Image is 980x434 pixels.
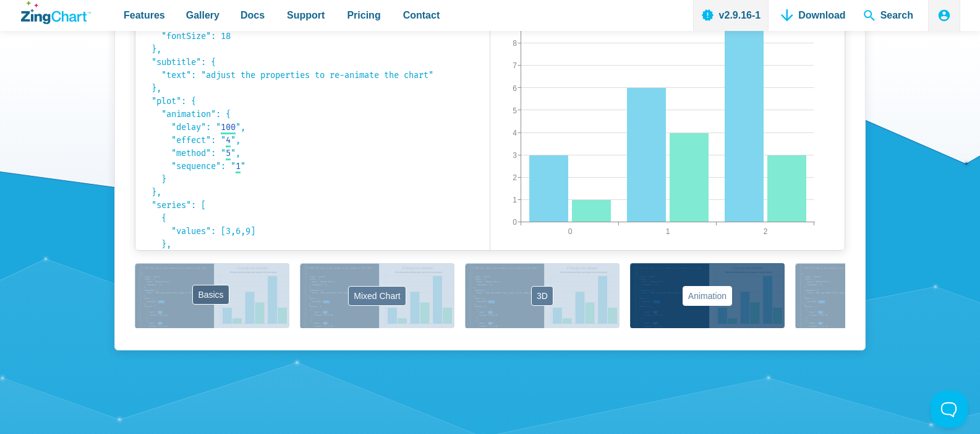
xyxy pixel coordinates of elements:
button: Mixed Chart [300,263,454,328]
iframe: Toggle Customer Support [931,391,968,428]
span: 100 [221,122,236,132]
span: Support [287,7,325,24]
span: 4 [226,135,231,145]
span: Gallery [186,7,219,24]
span: 1 [236,161,241,171]
span: Docs [241,7,265,24]
button: Labels [795,263,950,328]
span: Features [124,7,165,24]
button: Animation [630,263,785,328]
span: Pricing [347,7,380,24]
span: Contact [403,7,440,24]
span: 5 [226,148,231,158]
a: ZingChart Logo. Click to return to the homepage [21,1,91,24]
button: 3D [465,263,620,328]
button: Basics [135,263,289,328]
